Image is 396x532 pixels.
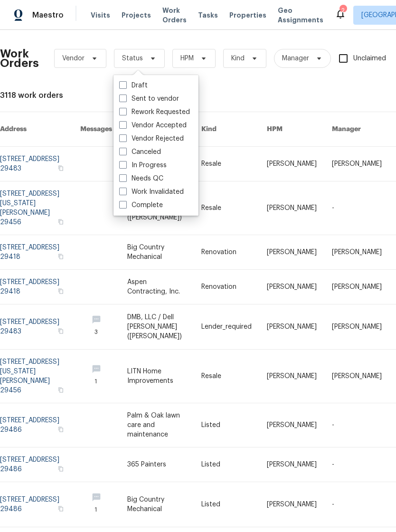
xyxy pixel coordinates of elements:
[194,447,259,482] td: Listed
[324,350,390,403] td: [PERSON_NAME]
[231,54,245,63] span: Kind
[120,235,194,270] td: Big Country Mechanical
[180,54,194,63] span: HPM
[324,235,390,270] td: [PERSON_NAME]
[119,94,179,104] label: Sent to vendor
[119,81,148,90] label: Draft
[120,447,194,482] td: 365 Painters
[119,134,184,143] label: Vendor Rejected
[324,304,390,350] td: [PERSON_NAME]
[119,187,184,197] label: Work Invalidated
[119,174,163,183] label: Needs QC
[120,482,194,527] td: Big Country Mechanical
[57,386,65,394] button: Copy Address
[73,112,120,147] th: Messages
[229,10,266,20] span: Properties
[57,252,65,261] button: Copy Address
[119,107,190,117] label: Rework Requested
[324,112,390,147] th: Manager
[259,235,324,270] td: [PERSON_NAME]
[57,425,65,434] button: Copy Address
[162,6,187,25] span: Work Orders
[259,270,324,304] td: [PERSON_NAME]
[198,12,218,19] span: Tasks
[120,403,194,447] td: Palm & Oak lawn care and maintenance
[353,54,386,64] span: Unclaimed
[119,121,187,130] label: Vendor Accepted
[259,147,324,181] td: [PERSON_NAME]
[324,482,390,527] td: -
[32,10,64,20] span: Maestro
[282,54,309,63] span: Manager
[122,54,143,63] span: Status
[324,181,390,235] td: -
[57,504,65,513] button: Copy Address
[57,327,65,335] button: Copy Address
[194,350,259,403] td: Resale
[119,200,163,210] label: Complete
[122,10,151,20] span: Projects
[57,465,65,473] button: Copy Address
[194,304,259,350] td: Lender_required
[194,181,259,235] td: Resale
[120,304,194,350] td: DMB, LLC / Dell [PERSON_NAME] ([PERSON_NAME])
[194,112,259,147] th: Kind
[119,147,161,157] label: Canceled
[194,403,259,447] td: Listed
[194,235,259,270] td: Renovation
[339,6,346,15] div: 2
[91,10,110,20] span: Visits
[194,270,259,304] td: Renovation
[259,112,324,147] th: HPM
[259,482,324,527] td: [PERSON_NAME]
[120,350,194,403] td: LITN Home Improvements
[259,181,324,235] td: [PERSON_NAME]
[57,218,65,226] button: Copy Address
[259,403,324,447] td: [PERSON_NAME]
[194,482,259,527] td: Listed
[259,447,324,482] td: [PERSON_NAME]
[57,287,65,295] button: Copy Address
[324,270,390,304] td: [PERSON_NAME]
[324,447,390,482] td: -
[62,54,85,63] span: Vendor
[259,304,324,350] td: [PERSON_NAME]
[57,164,65,172] button: Copy Address
[119,161,167,170] label: In Progress
[324,147,390,181] td: [PERSON_NAME]
[278,6,323,25] span: Geo Assignments
[194,147,259,181] td: Resale
[324,403,390,447] td: -
[120,270,194,304] td: Aspen Contracting, Inc.
[259,350,324,403] td: [PERSON_NAME]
